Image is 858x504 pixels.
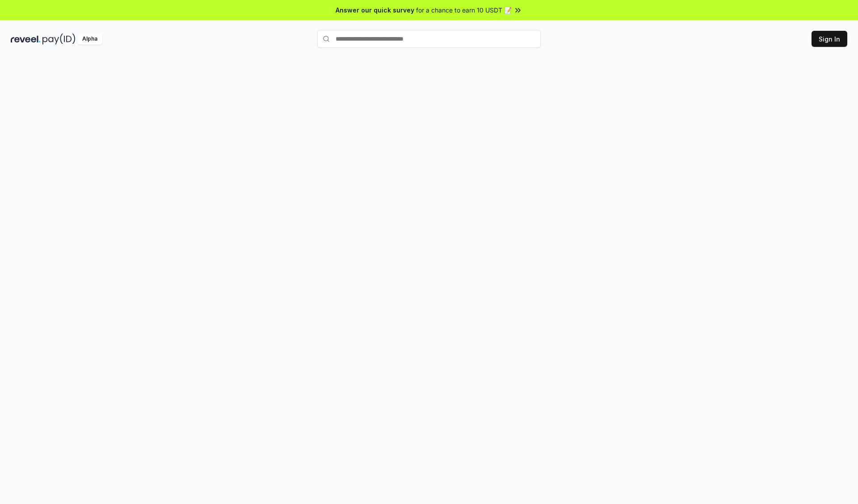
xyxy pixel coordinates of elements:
span: for a chance to earn 10 USDT 📝 [416,5,512,15]
button: Sign In [812,31,847,47]
div: Alpha [77,33,102,45]
img: pay_id [42,33,76,45]
img: reveel_dark [11,33,41,45]
span: Answer our quick survey [336,5,414,15]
